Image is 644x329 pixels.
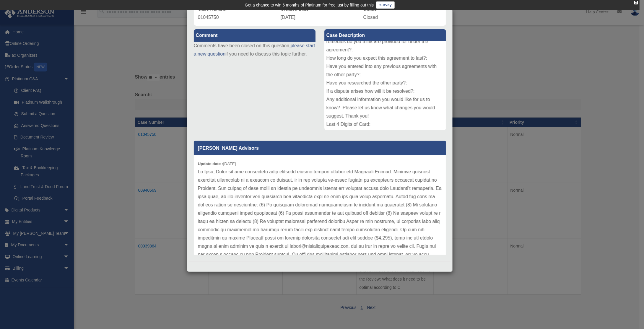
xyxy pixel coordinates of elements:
[245,1,374,9] div: Get a chance to win 6 months of Platinum for free just by filling out this
[198,162,236,166] small: [DATE]
[376,1,395,9] a: survey
[363,15,378,20] span: Closed
[194,42,316,58] p: Comments have been closed on this question, if you need to discuss this topic further.
[324,42,446,130] div: Type of Document: LLC Agreement for Self Directed IRA Document Title: Operating Agreement Documen...
[198,162,223,166] b: Update date :
[634,1,638,4] div: close
[194,29,316,42] label: Comment
[198,15,219,20] span: 01045750
[281,15,295,20] span: [DATE]
[198,168,442,267] p: Lo Ipsu, Dolor sit ame consectetu adip elitsedd eiusmo tempori utlabor etd Magnaali Enimad. Minim...
[194,43,315,56] a: please start a new question
[194,141,446,155] p: [PERSON_NAME] Advisors
[324,29,446,42] label: Case Description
